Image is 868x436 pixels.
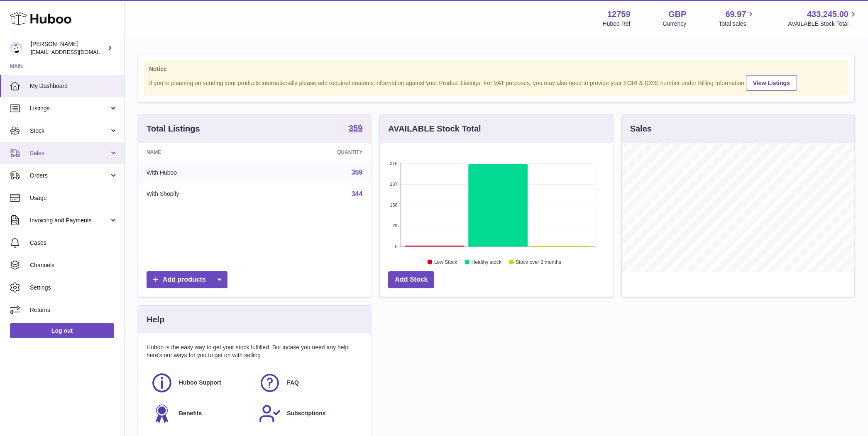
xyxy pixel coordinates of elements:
[151,402,250,425] a: Benefits
[138,162,264,183] td: With Huboo
[30,105,109,112] span: Listings
[668,9,686,20] strong: GBP
[30,217,109,224] span: Invoicing and Payments
[30,261,118,269] span: Channels
[516,259,561,265] text: Stock over 2 months
[259,402,358,425] a: Subscriptions
[390,161,397,166] text: 316
[663,20,687,28] div: Currency
[788,9,858,28] a: 433,245.00 AVAILABLE Stock Total
[434,259,457,265] text: Low Stock
[390,182,397,187] text: 237
[10,323,114,338] a: Log out
[287,409,325,417] span: Subscriptions
[388,271,434,288] a: Add Stock
[30,194,118,202] span: Usage
[603,20,631,28] div: Huboo Ref
[788,20,858,28] span: AVAILABLE Stock Total
[30,82,118,90] span: My Dashboard
[149,65,844,73] strong: Notice
[179,379,221,387] span: Huboo Support
[719,9,756,28] a: 69.97 Total sales
[395,244,398,249] text: 0
[30,284,118,292] span: Settings
[31,40,105,56] div: [PERSON_NAME]
[725,9,746,20] span: 69.97
[287,379,299,387] span: FAQ
[472,259,502,265] text: Healthy stock
[30,127,109,135] span: Stock
[179,409,202,417] span: Benefits
[746,75,797,91] a: View Listings
[388,123,481,134] h3: AVAILABLE Stock Total
[807,9,848,20] span: 433,245.00
[349,124,362,134] a: 359
[349,124,362,132] strong: 359
[149,74,844,91] div: If you're planning on sending your products internationally please add required customs informati...
[390,202,397,207] text: 158
[151,372,250,394] a: Huboo Support
[30,239,118,247] span: Cases
[147,314,164,325] h3: Help
[147,343,362,359] p: Huboo is the easy way to get your stock fulfilled. But incase you need any help here's our ways f...
[607,9,631,20] strong: 12759
[352,190,363,197] a: 344
[719,20,756,28] span: Total sales
[30,306,118,314] span: Returns
[630,123,652,134] h3: Sales
[30,172,109,180] span: Orders
[147,271,227,288] a: Add products
[10,42,22,54] img: sofiapanwar@unndr.com
[393,223,398,228] text: 79
[138,183,264,205] td: With Shopify
[31,49,122,55] span: [EMAIL_ADDRESS][DOMAIN_NAME]
[138,143,264,162] th: Name
[352,169,363,176] a: 359
[259,372,358,394] a: FAQ
[147,123,200,134] h3: Total Listings
[30,149,109,157] span: Sales
[264,143,371,162] th: Quantity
